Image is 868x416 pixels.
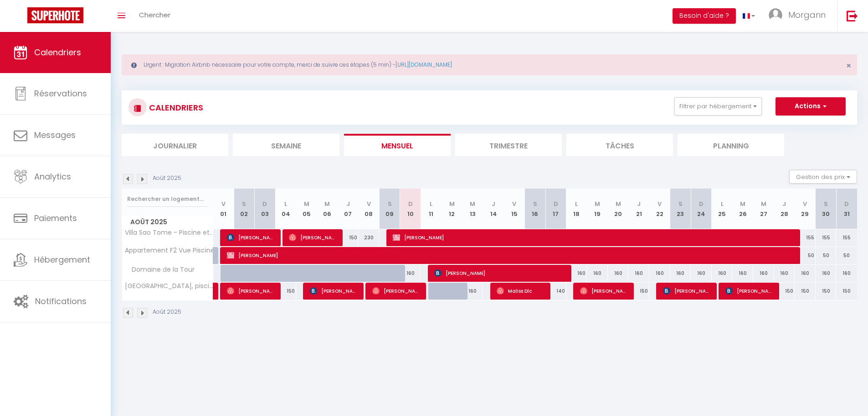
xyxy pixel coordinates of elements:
[338,229,359,246] div: 150
[587,265,608,282] div: 160
[673,8,736,24] button: Besoin d'aide ?
[628,265,649,282] div: 160
[836,265,857,282] div: 160
[34,47,81,58] span: Calendriers
[674,97,762,116] button: Filtrer par hébergement
[34,129,76,141] span: Messages
[545,283,566,300] div: 140
[122,54,857,75] div: Urgent : Migration Airbnb nécessaire pour votre compte, merci de suivre ces étapes (5 min) -
[227,229,276,246] span: [PERSON_NAME]
[304,200,309,208] abbr: M
[795,265,816,282] div: 160
[761,200,766,208] abbr: M
[847,10,858,21] img: logout
[367,200,371,208] abbr: V
[442,189,462,229] th: 12
[255,189,276,229] th: 03
[836,247,857,264] div: 50
[670,265,691,282] div: 160
[492,200,495,208] abbr: J
[227,247,800,264] span: [PERSON_NAME]
[566,265,587,282] div: 160
[153,308,181,316] p: Août 2025
[395,61,452,68] a: [URL][DOMAIN_NAME]
[566,134,673,156] li: Tâches
[587,189,608,229] th: 19
[846,62,851,70] button: Close
[35,295,87,307] span: Notifications
[462,189,483,229] th: 13
[533,200,537,208] abbr: S
[153,174,181,183] p: Août 2025
[795,247,816,264] div: 50
[836,189,857,229] th: 31
[753,265,774,282] div: 160
[725,282,774,300] span: [PERSON_NAME]
[122,216,213,229] span: Août 2025
[595,200,600,208] abbr: M
[524,189,545,229] th: 16
[462,283,483,300] div: 160
[789,170,857,184] button: Gestion des prix
[338,189,359,229] th: 07
[262,200,267,208] abbr: D
[234,189,255,229] th: 02
[830,378,868,416] iframe: LiveChat chat widget
[816,189,837,229] th: 30
[732,265,753,282] div: 160
[580,282,629,300] span: [PERSON_NAME]
[816,265,837,282] div: 160
[242,200,246,208] abbr: S
[566,189,587,229] th: 18
[470,200,475,208] abbr: M
[836,283,857,300] div: 150
[213,189,234,229] th: 01
[497,282,545,300] span: Maliss Dlc
[649,265,670,282] div: 160
[123,265,197,275] span: Domaine de la Tour
[233,134,339,156] li: Semaine
[846,60,851,71] span: ×
[795,229,816,246] div: 155
[372,282,421,300] span: [PERSON_NAME]
[712,189,733,229] th: 25
[844,200,849,208] abbr: D
[359,189,380,229] th: 08
[721,200,724,208] abbr: L
[123,229,215,236] span: Villa Sao Tome - Piscine et Intimité
[221,200,226,208] abbr: V
[554,200,558,208] abbr: D
[788,9,826,21] span: Morgann
[139,10,170,20] span: Chercher
[512,200,516,208] abbr: V
[657,200,662,208] abbr: V
[430,200,432,208] abbr: L
[346,200,350,208] abbr: J
[393,229,798,246] span: [PERSON_NAME]
[732,189,753,229] th: 26
[691,265,712,282] div: 160
[782,200,786,208] abbr: J
[545,189,566,229] th: 17
[284,200,287,208] abbr: L
[400,265,421,282] div: 160
[123,283,215,290] span: [GEOGRAPHIC_DATA], piscine, jardin
[691,189,712,229] th: 24
[836,229,857,246] div: 155
[678,134,784,156] li: Planning
[379,189,400,229] th: 09
[123,247,215,254] span: Appartement F2 Vue Piscine
[324,200,330,208] abbr: M
[616,200,621,208] abbr: M
[699,200,704,208] abbr: D
[344,134,451,156] li: Mensuel
[816,229,837,246] div: 155
[388,200,392,208] abbr: S
[663,282,712,300] span: [PERSON_NAME]
[712,265,733,282] div: 160
[628,189,649,229] th: 21
[483,189,504,229] th: 14
[803,200,807,208] abbr: V
[275,189,296,229] th: 04
[421,189,442,229] th: 11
